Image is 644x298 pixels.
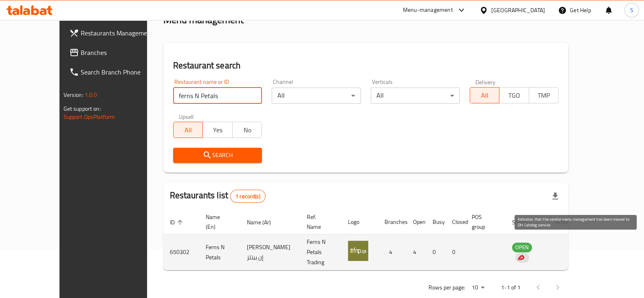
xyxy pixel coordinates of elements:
input: Search for restaurant name or ID.. [173,88,262,104]
td: 0 [446,234,465,270]
span: No [236,124,259,136]
td: 650302 [163,234,199,270]
td: [PERSON_NAME] إن بيتلز [240,234,300,270]
button: All [470,87,500,103]
div: Export file [545,186,565,206]
span: Status [512,217,538,227]
span: Search [180,150,256,160]
span: Yes [206,124,229,136]
th: Busy [426,210,446,234]
span: All [177,124,200,136]
div: All [371,88,460,104]
span: OPEN [512,243,532,252]
td: 0 [426,234,446,270]
div: Total records count [230,190,266,203]
span: ID [170,217,185,227]
th: Logo [341,210,378,234]
label: Delivery [475,79,496,85]
span: Restaurants Management [81,28,160,38]
th: Branches [378,210,407,234]
span: Version: [64,90,84,100]
div: OPEN [512,243,532,252]
td: Ferns N Petals Trading [300,234,341,270]
img: Ferns N Petals [348,241,368,261]
span: POS group [472,212,496,232]
span: 1.0.0 [85,90,97,100]
button: All [173,122,203,138]
span: Name (Ar) [247,217,281,227]
label: Upsell [179,114,194,119]
th: Closed [446,210,465,234]
p: 1-1 of 1 [501,283,520,293]
td: 4 [378,234,407,270]
span: 1 record(s) [231,193,265,200]
h2: Restaurant search [173,59,559,72]
button: Search [173,148,262,163]
a: Search Branch Phone [63,62,167,82]
div: All [272,88,361,104]
div: Rows per page: [468,282,488,294]
span: All [473,90,497,101]
button: TGO [499,87,529,103]
a: Support.OpsPlatform [64,112,115,122]
span: Ref. Name [307,212,332,232]
button: TMP [529,87,559,103]
button: No [232,122,262,138]
td: 4 [407,234,426,270]
p: Rows per page: [428,283,465,293]
button: Yes [202,122,233,138]
span: S [630,6,633,15]
th: Open [407,210,426,234]
div: Menu-management [403,5,453,15]
th: Action [548,210,576,234]
td: Ferns N Petals [199,234,240,270]
h2: Restaurants list [170,189,266,203]
span: Search Branch Phone [81,67,160,77]
span: TGO [503,90,526,101]
img: delivery hero logo [517,254,524,261]
span: Branches [81,48,160,57]
table: enhanced table [163,210,576,270]
a: Branches [63,43,167,62]
div: [GEOGRAPHIC_DATA] [491,6,545,15]
span: Name (En) [206,212,231,232]
a: Restaurants Management [63,23,167,43]
h2: Menu management [163,13,244,26]
span: Get support on: [64,103,101,114]
span: TMP [532,90,556,101]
